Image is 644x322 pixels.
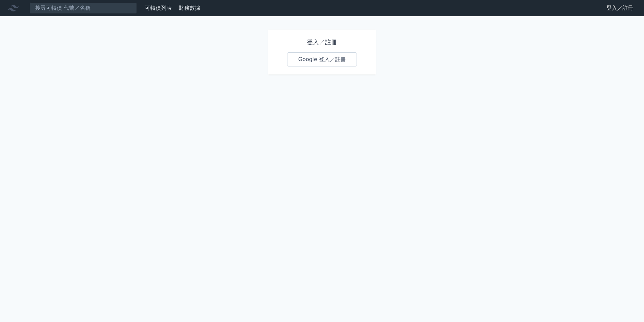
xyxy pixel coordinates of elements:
[287,52,357,66] a: Google 登入／註冊
[145,5,172,11] a: 可轉債列表
[179,5,200,11] a: 財務數據
[601,3,639,13] a: 登入／註冊
[30,2,137,14] input: 搜尋可轉債 代號／名稱
[287,38,357,47] h1: 登入／註冊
